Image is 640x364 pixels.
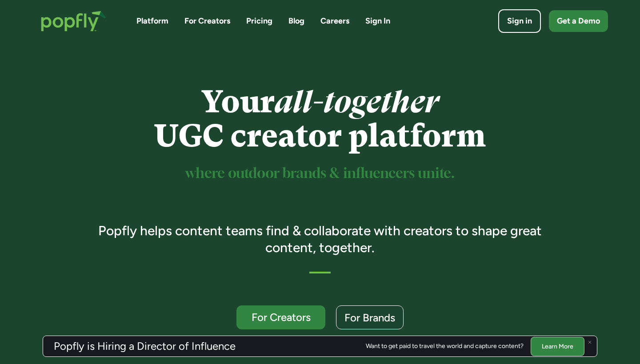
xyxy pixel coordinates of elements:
[549,10,608,32] a: Get a Demo
[236,305,325,329] a: For Creators
[32,2,115,40] a: home
[320,16,349,27] a: Careers
[86,85,555,153] h1: Your UGC creator platform
[507,16,532,27] div: Sign in
[336,305,404,329] a: For Brands
[184,16,230,27] a: For Creators
[288,16,304,27] a: Blog
[366,343,524,350] div: Want to get paid to travel the world and capture content?
[365,16,390,27] a: Sign In
[557,16,600,27] div: Get a Demo
[531,336,584,356] a: Learn More
[275,84,439,120] em: all-together
[246,16,272,27] a: Pricing
[185,167,455,181] sup: where outdoor brands & influencers unite.
[54,341,236,352] h3: Popfly is Hiring a Director of Influence
[136,16,168,27] a: Platform
[344,312,395,323] div: For Brands
[86,222,555,256] h3: Popfly helps content teams find & collaborate with creators to shape great content, together.
[498,9,541,33] a: Sign in
[244,312,317,323] div: For Creators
